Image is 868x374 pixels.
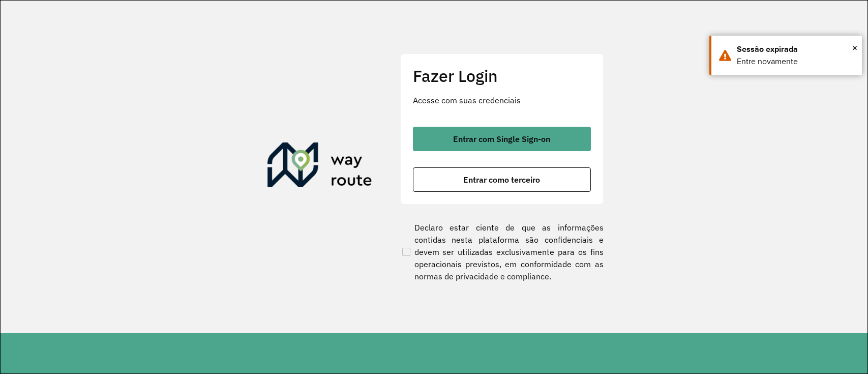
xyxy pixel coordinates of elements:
[413,66,591,85] h2: Fazer Login
[413,127,591,151] button: button
[413,167,591,192] button: button
[463,176,540,184] span: Entrar como terceiro
[267,142,372,191] img: Roteirizador AmbevTech
[413,94,591,106] p: Acesse com suas credenciais
[737,43,854,55] div: Sessão expirada
[453,135,550,143] span: Entrar com Single Sign-on
[737,55,854,68] div: Entre novamente
[852,40,857,55] button: Close
[852,40,857,55] span: ×
[400,221,604,282] label: Declaro estar ciente de que as informações contidas nesta plataforma são confidenciais e devem se...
